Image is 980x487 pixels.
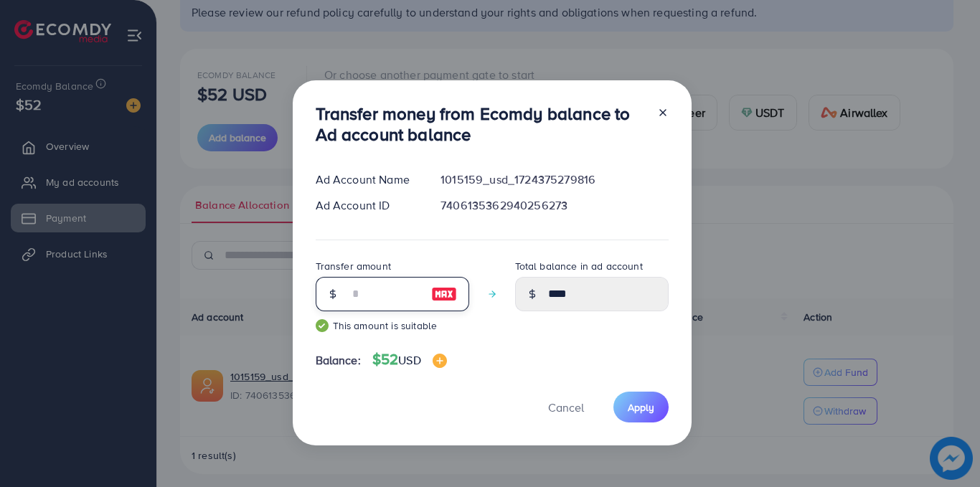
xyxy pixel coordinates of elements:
label: Transfer amount [316,259,391,273]
div: 7406135362940256273 [429,197,679,214]
div: Ad Account ID [304,197,430,214]
img: guide [316,319,329,332]
label: Total balance in ad account [515,259,643,273]
small: This amount is suitable [316,318,469,333]
span: Balance: [316,352,361,369]
span: USD [398,352,420,368]
h4: $52 [372,351,447,369]
img: image [431,285,457,303]
div: 1015159_usd_1724375279816 [429,171,679,188]
span: Cancel [548,399,584,415]
h3: Transfer money from Ecomdy balance to Ad account balance [316,103,646,145]
button: Apply [613,392,669,422]
img: image [433,354,447,368]
span: Apply [628,400,654,415]
button: Cancel [530,392,602,422]
div: Ad Account Name [304,171,430,188]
